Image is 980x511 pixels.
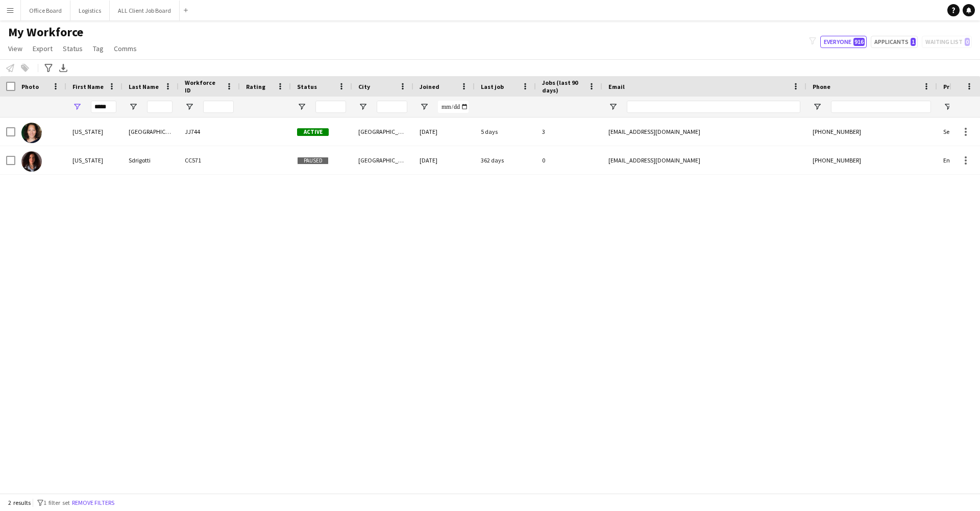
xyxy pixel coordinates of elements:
[813,83,830,90] span: Phone
[29,42,57,55] a: Export
[420,83,439,90] span: Joined
[42,62,55,74] app-action-btn: Advanced filters
[179,118,240,146] div: JJ744
[475,118,536,146] div: 5 days
[297,157,329,165] span: Paused
[438,101,469,113] input: Joined Filter Input
[358,102,367,111] button: Open Filter Menu
[203,101,234,113] input: Workforce ID Filter Input
[911,38,916,46] span: 1
[246,83,265,90] span: Rating
[536,118,602,146] div: 3
[93,44,104,53] span: Tag
[813,102,822,111] button: Open Filter Menu
[129,83,159,90] span: Last Name
[420,102,429,111] button: Open Filter Menu
[43,499,70,506] span: 1 filter set
[943,83,964,90] span: Profile
[122,146,179,174] div: Sdrigotti
[853,38,865,46] span: 916
[89,42,108,55] a: Tag
[8,44,22,53] span: View
[315,101,346,113] input: Status Filter Input
[147,101,173,113] input: Last Name Filter Input
[413,146,475,174] div: [DATE]
[831,101,931,113] input: Phone Filter Input
[110,1,180,20] button: ALL Client Job Board
[536,146,602,174] div: 0
[70,497,116,508] button: Remove filters
[72,102,82,111] button: Open Filter Menu
[114,44,137,53] span: Comms
[110,42,141,55] a: Comms
[806,118,937,146] div: [PHONE_NUMBER]
[91,101,116,113] input: First Name Filter Input
[33,44,53,53] span: Export
[871,36,918,48] button: Applicants1
[21,151,42,172] img: Virginia Sdrigotti
[21,123,42,143] img: Virginia Lyon
[66,118,122,146] div: [US_STATE]
[475,146,536,174] div: 362 days
[21,83,39,90] span: Photo
[542,79,584,94] span: Jobs (last 90 days)
[72,83,104,90] span: First Name
[185,79,222,94] span: Workforce ID
[297,128,329,136] span: Active
[297,83,317,90] span: Status
[608,102,618,111] button: Open Filter Menu
[297,102,306,111] button: Open Filter Menu
[602,146,806,174] div: [EMAIL_ADDRESS][DOMAIN_NAME]
[602,118,806,146] div: [EMAIL_ADDRESS][DOMAIN_NAME]
[66,146,122,174] div: [US_STATE]
[377,101,407,113] input: City Filter Input
[122,118,179,146] div: [GEOGRAPHIC_DATA]
[57,62,69,74] app-action-btn: Export XLSX
[352,146,413,174] div: [GEOGRAPHIC_DATA]
[413,118,475,146] div: [DATE]
[806,146,937,174] div: [PHONE_NUMBER]
[59,42,87,55] a: Status
[70,1,110,20] button: Logistics
[63,44,83,53] span: Status
[179,146,240,174] div: CC571
[352,118,413,146] div: [GEOGRAPHIC_DATA]
[820,36,867,48] button: Everyone916
[185,102,194,111] button: Open Filter Menu
[358,83,370,90] span: City
[4,42,27,55] a: View
[627,101,800,113] input: Email Filter Input
[129,102,138,111] button: Open Filter Menu
[8,25,83,40] span: My Workforce
[481,83,504,90] span: Last job
[608,83,625,90] span: Email
[21,1,70,20] button: Office Board
[943,102,952,111] button: Open Filter Menu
